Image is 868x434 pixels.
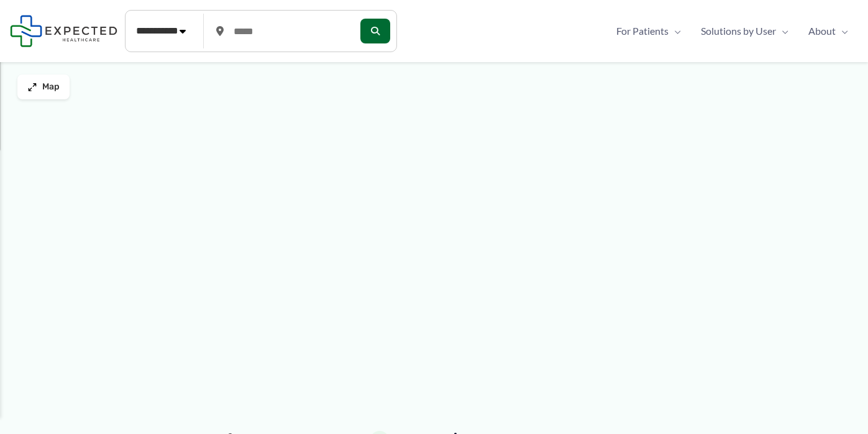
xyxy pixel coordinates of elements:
[616,22,669,40] span: For Patients
[691,22,798,40] a: Solutions by UserMenu Toggle
[10,15,117,47] img: Expected Healthcare Logo - side, dark font, small
[17,75,70,99] button: Map
[798,22,858,40] a: AboutMenu Toggle
[836,22,848,40] span: Menu Toggle
[606,22,691,40] a: For PatientsMenu Toggle
[701,22,776,40] span: Solutions by User
[27,82,37,92] img: Maximize
[808,22,836,40] span: About
[669,22,681,40] span: Menu Toggle
[42,82,60,93] span: Map
[776,22,788,40] span: Menu Toggle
